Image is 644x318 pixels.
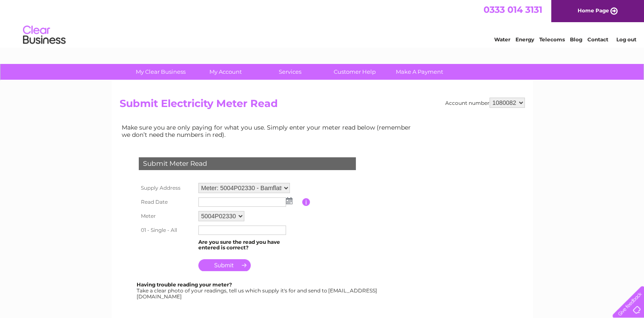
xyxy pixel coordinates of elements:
[121,5,524,41] div: Clear Business is a trading name of Verastar Limited (registered in [GEOGRAPHIC_DATA] No. 3667643...
[616,36,636,43] a: Log out
[384,64,455,80] a: Make A Payment
[120,98,525,114] h2: Submit Electricity Meter Read
[494,36,510,43] a: Water
[120,122,418,140] td: Make sure you are only paying for what you use. Simply enter your meter read below (remember we d...
[126,64,196,80] a: My Clear Business
[515,36,534,43] a: Energy
[302,198,310,206] input: Information
[320,64,390,80] a: Customer Help
[255,64,325,80] a: Services
[23,22,66,48] img: logo.png
[190,64,260,80] a: My Account
[137,223,196,237] th: 01 - Single - All
[570,36,582,43] a: Blog
[445,98,525,108] div: Account number
[139,157,356,170] div: Submit Meter Read
[137,181,196,195] th: Supply Address
[137,209,196,223] th: Meter
[484,4,542,15] a: 0333 014 3131
[587,36,608,43] a: Contact
[196,237,302,253] td: Are you sure the read you have entered is correct?
[539,36,565,43] a: Telecoms
[137,281,232,288] b: Having trouble reading your meter?
[137,282,378,299] div: Take a clear photo of your readings, tell us which supply it's for and send to [EMAIL_ADDRESS][DO...
[198,259,251,271] input: Submit
[137,195,196,209] th: Read Date
[286,197,292,204] img: ...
